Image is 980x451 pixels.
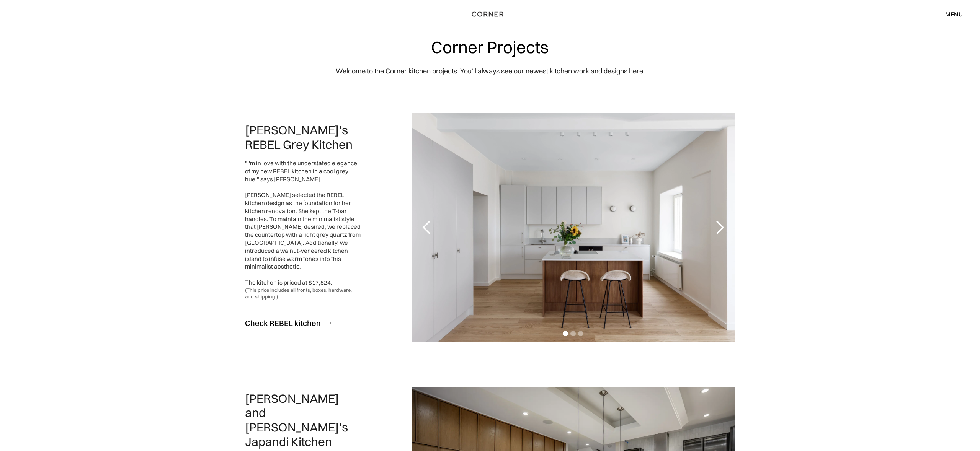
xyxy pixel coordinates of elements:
[245,391,361,449] h2: [PERSON_NAME] and [PERSON_NAME]'s Japandi Kitchen
[412,113,735,342] div: carousel
[412,113,442,342] div: previous slide
[704,113,735,342] div: next slide
[570,331,576,336] div: Show slide 2 of 3
[336,66,645,76] p: Welcome to the Corner kitchen projects. You'll always see our newest kitchen work and designs here.
[245,123,361,152] h2: [PERSON_NAME]'s REBEL Grey Kitchen
[245,287,361,300] div: (This price includes all fronts, boxes, hardware, and shipping.)
[412,113,735,342] div: 1 of 3
[431,38,549,56] h1: Corner Projects
[245,314,361,332] a: Check REBEL kitchen
[945,11,963,17] div: menu
[938,8,963,21] div: menu
[245,160,361,287] div: "I'm in love with the understated elegance of my new REBEL kitchen in a cool grey hue," says [PER...
[563,331,568,336] div: Show slide 1 of 3
[578,331,583,336] div: Show slide 3 of 3
[245,318,321,328] div: Check REBEL kitchen
[456,9,524,19] a: home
